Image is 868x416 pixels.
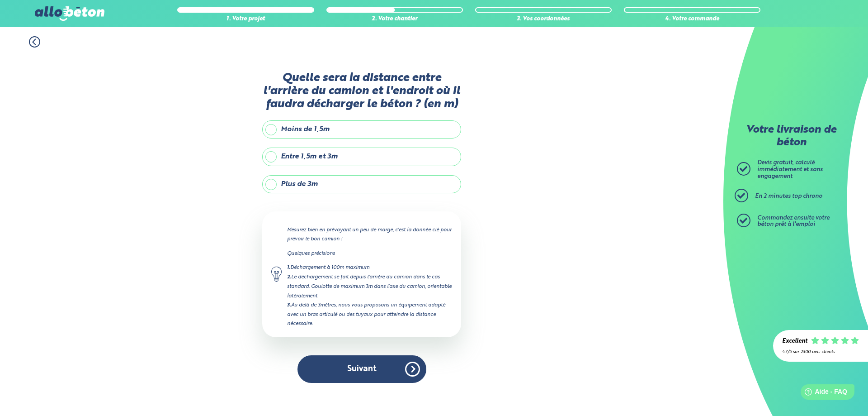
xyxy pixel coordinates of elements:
[177,16,314,23] div: 1. Votre projet
[287,301,452,328] div: Au delà de 3mètres, nous vous proposons un équipement adapté avec un bras articulé ou des tuyaux ...
[475,16,612,23] div: 3. Vos coordonnées
[287,263,452,273] div: Déchargement à 100m maximum
[624,16,760,23] div: 4. Votre commande
[287,225,452,244] p: Mesurez bien en prévoyant un peu de marge, c'est la donnée clé pour prévoir le bon camion !
[287,265,290,270] strong: 1.
[262,175,461,193] label: Plus de 3m
[262,120,461,139] label: Moins de 1,5m
[788,381,858,406] iframe: Help widget launcher
[262,148,461,166] label: Entre 1,5m et 3m
[782,349,859,354] div: 4.7/5 sur 2300 avis clients
[326,16,463,23] div: 2. Votre chantier
[287,273,452,300] div: Le déchargement se fait depuis l'arrière du camion dans le cas standard. Goulotte de maximum 3m d...
[287,249,452,258] p: Quelques précisions
[35,6,104,21] img: allobéton
[757,160,823,179] span: Devis gratuit, calculé immédiatement et sans engagement
[262,72,461,111] label: Quelle sera la distance entre l'arrière du camion et l'endroit où il faudra décharger le béton ? ...
[782,338,807,345] div: Excellent
[297,355,426,383] button: Suivant
[757,215,830,228] span: Commandez ensuite votre béton prêt à l'emploi
[739,124,843,149] p: Votre livraison de béton
[755,193,822,199] span: En 2 minutes top chrono
[287,303,291,308] strong: 3.
[287,275,291,280] strong: 2.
